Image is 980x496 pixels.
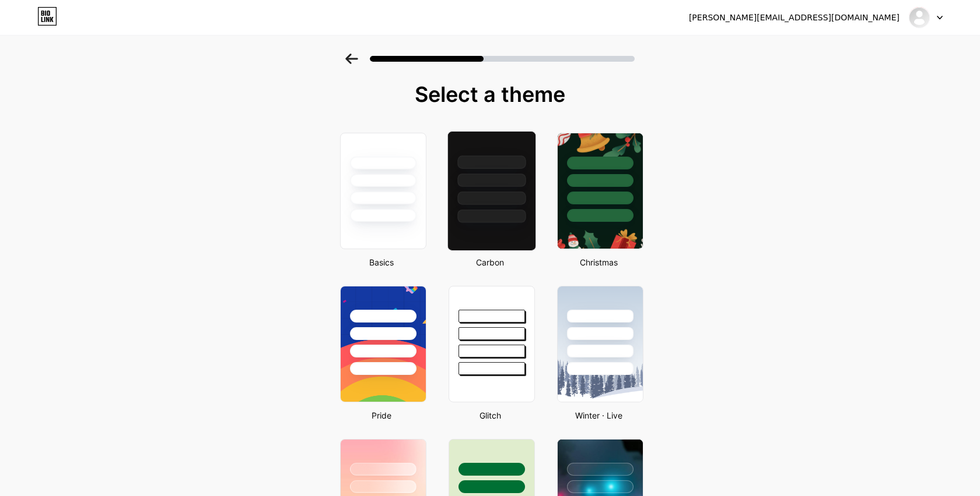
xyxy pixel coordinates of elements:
[908,6,930,29] img: Sudipto Karmakar
[689,12,900,24] div: [PERSON_NAME][EMAIL_ADDRESS][DOMAIN_NAME]
[445,409,535,421] div: Glitch
[335,83,645,106] div: Select a theme
[337,409,426,421] div: Pride
[337,256,426,268] div: Basics
[554,409,643,421] div: Winter · Live
[445,256,535,268] div: Carbon
[554,256,643,268] div: Christmas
